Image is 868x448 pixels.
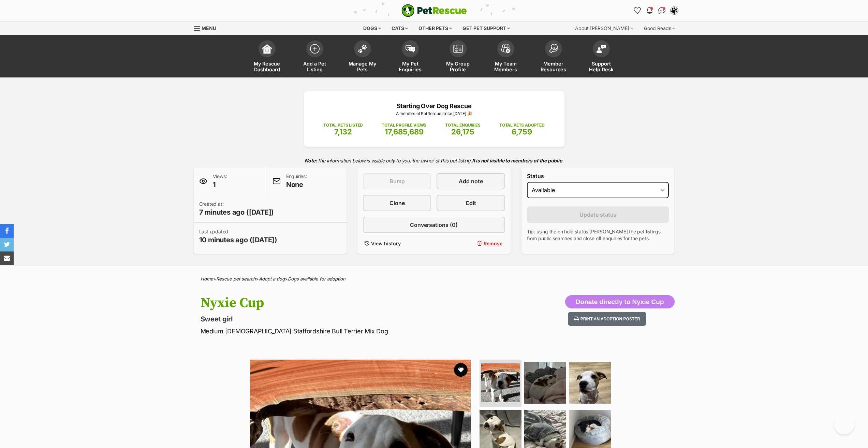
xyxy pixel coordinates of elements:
[202,25,216,31] span: Menu
[401,4,467,17] a: PetRescue
[252,61,282,72] span: My Rescue Dashboard
[524,362,566,404] img: Photo of Nyxie Cup
[323,122,363,128] p: TOTAL PETS LISTED
[501,44,511,53] img: team-members-icon-5396bd8760b3fe7c0b43da4ab00e1e3bb1a5d9ba89233759b79545d2d3fc5d0d.svg
[401,4,467,17] img: logo-e224e6f780fb5917bec1dbf3a21bbac754714ae5b6737aabdf751b685950b380.svg
[201,276,213,281] a: Home
[586,61,617,72] span: Support Help Desk
[639,21,680,35] div: Good Reads
[194,154,675,168] p: The information below is visible only to you, the owner of this pet listing.
[577,37,625,77] a: Support Help Desk
[527,173,669,179] label: Status
[434,37,482,77] a: My Group Profile
[334,127,352,136] span: 7,132
[201,327,489,336] p: Medium [DEMOGRAPHIC_DATA] Staffordshire Bull Terrier Mix Dog
[286,173,307,189] p: Enquiries:
[443,61,473,72] span: My Group Profile
[382,122,426,128] p: TOTAL PROFILE VIEWS
[395,61,426,72] span: My Pet Enquiries
[199,201,274,217] p: Created at:
[484,240,502,247] span: Remove
[632,5,643,16] a: Favourites
[314,111,554,117] p: A member of PetRescue since [DATE] 🎉
[437,173,505,189] a: Add note
[597,45,606,53] img: help-desk-icon-fdf02630f3aa405de69fd3d07c3f3aa587a6932b1a1747fa1d2bba05be0121f9.svg
[199,207,274,217] span: 7 minutes ago ([DATE])
[451,127,474,136] span: 26,175
[389,199,405,207] span: Clone
[459,177,483,185] span: Add note
[658,7,665,14] img: chat-41dd97257d64d25036548639549fe6c8038ab92f7586957e7f3b1b290dea8141.svg
[527,206,669,223] button: Update status
[410,221,458,229] span: Conversations (0)
[671,7,678,14] img: Lynda Smith profile pic
[194,21,221,34] a: Menu
[243,37,291,77] a: My Rescue Dashboard
[632,5,680,16] ul: Account quick links
[437,239,505,248] button: Remove
[305,158,317,163] strong: Note:
[657,5,667,16] a: Conversations
[363,195,431,211] a: Clone
[538,61,569,72] span: Member Resources
[299,61,330,72] span: Add a Pet Listing
[201,295,489,311] h1: Nyxie Cup
[414,21,457,35] div: Other pets
[199,228,278,245] p: Last updated:
[363,217,505,233] a: Conversations (0)
[389,177,405,185] span: Bump
[339,37,386,77] a: Manage My Pets
[445,122,480,128] p: TOTAL ENQUIRIES
[669,5,680,16] button: My account
[458,21,515,35] div: Get pet support
[385,127,424,136] span: 17,685,689
[569,362,611,404] img: Photo of Nyxie Cup
[371,240,401,247] span: View history
[183,276,685,281] div: > > >
[565,295,675,309] button: Donate directly to Nyxie Cup
[453,45,463,53] img: group-profile-icon-3fa3cf56718a62981997c0bc7e787c4b2cf8bcc04b72c1350f741eb67cf2f40e.svg
[358,21,386,35] div: Dogs
[213,173,227,189] p: Views:
[454,363,468,377] button: favourite
[288,276,345,281] a: Dogs available for adoption
[363,173,431,189] button: Bump
[644,5,655,16] button: Notifications
[437,195,505,211] a: Edit
[527,228,669,242] p: Tip: using the on hold status [PERSON_NAME] the pet listings from public searches and close off e...
[363,239,431,248] a: View history
[647,7,652,14] img: notifications-46538b983faf8c2785f20acdc204bb7945ddae34d4c08c2a6579f10ce5e182be.svg
[481,363,520,402] img: Photo of Nyxie Cup
[387,21,413,35] div: Cats
[579,211,617,219] span: Update status
[199,235,278,245] span: 10 minutes ago ([DATE])
[358,44,367,53] img: manage-my-pets-icon-02211641906a0b7f246fdf0571729dbe1e7629f14944591b6c1af311fb30b64b.svg
[490,61,521,72] span: My Team Members
[482,37,530,77] a: My Team Members
[568,312,646,326] button: Print an adoption poster
[216,276,256,281] a: Rescue pet search
[466,199,476,207] span: Edit
[213,180,227,189] span: 1
[499,122,545,128] p: TOTAL PETS ADOPTED
[262,44,272,54] img: dashboard-icon-eb2f2d2d3e046f16d808141f083e7271f6b2e854fb5c12c21221c1fb7104beca.svg
[512,127,532,136] span: 6,759
[259,276,285,281] a: Adopt a dog
[530,37,577,77] a: Member Resources
[406,45,415,53] img: pet-enquiries-icon-7e3ad2cf08bfb03b45e93fb7055b45f3efa6380592205ae92323e6603595dc1f.svg
[286,180,307,189] span: None
[386,37,434,77] a: My Pet Enquiries
[347,61,378,72] span: Manage My Pets
[201,314,489,324] p: Sweet girl
[310,44,320,54] img: add-pet-listing-icon-0afa8454b4691262ce3f59096e99ab1cd57d4a30225e0717b998d2c9b9846f56.svg
[472,158,564,163] strong: It is not visible to members of the public.
[834,414,854,434] iframe: Help Scout Beacon - Open
[291,37,339,77] a: Add a Pet Listing
[570,21,638,35] div: About [PERSON_NAME]
[549,44,558,53] img: member-resources-icon-8e73f808a243e03378d46382f2149f9095a855e16c252ad45f914b54edf8863c.svg
[314,101,554,111] p: Starting Over Dog Rescue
